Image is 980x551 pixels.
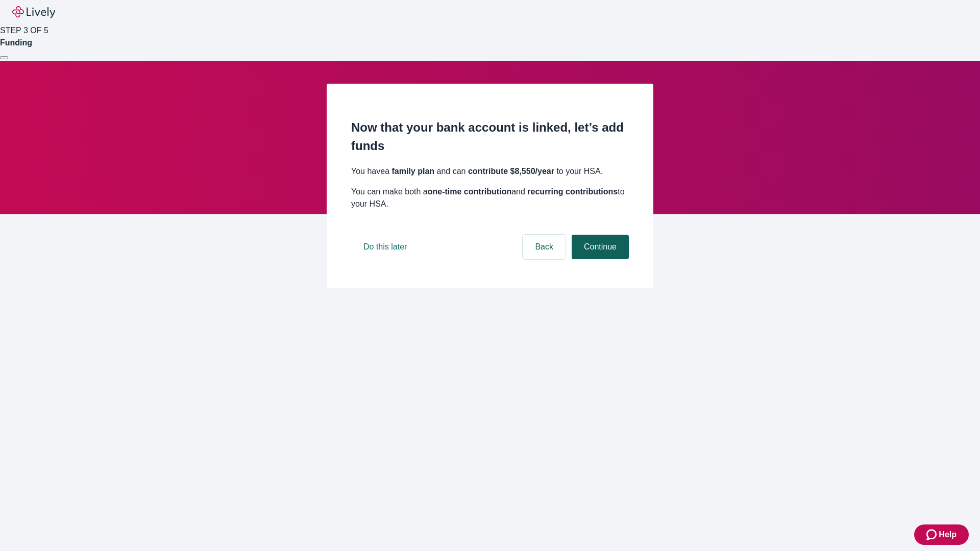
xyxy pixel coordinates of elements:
[351,235,419,259] button: Do this later
[351,186,629,210] p: You can make both a and to your HSA.
[939,529,957,541] span: Help
[428,187,511,196] strong: one-time contribution
[523,235,566,259] button: Back
[926,529,939,541] svg: Zendesk support icon
[572,235,629,259] button: Continue
[392,167,435,176] strong: family plan
[527,187,618,196] strong: recurring contributions
[914,524,969,545] button: Zendesk support iconHelp
[351,165,629,178] p: You have a and can to your HSA.
[351,118,629,155] h2: Now that your bank account is linked, let’s add funds
[468,167,554,176] strong: contribute $8,550 /year
[12,6,55,18] img: Lively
